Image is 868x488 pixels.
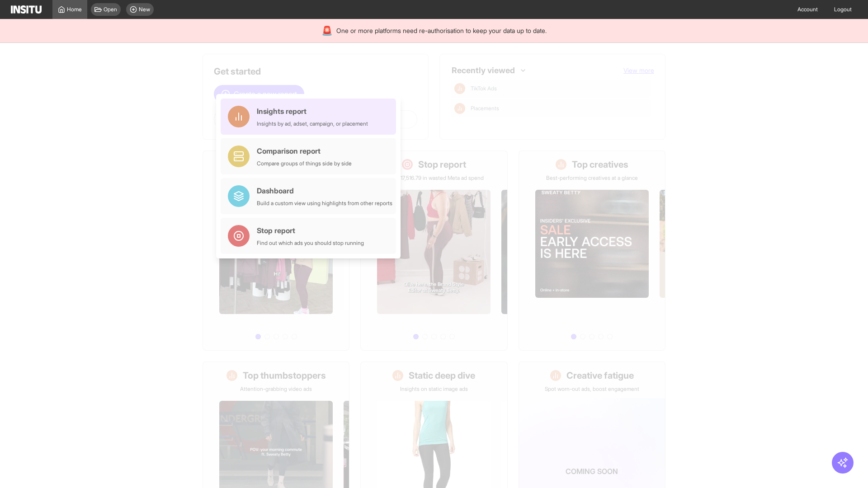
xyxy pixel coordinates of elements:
[257,225,364,236] div: Stop report
[336,26,547,35] span: One or more platforms need re-authorisation to keep your data up to date.
[257,185,392,196] div: Dashboard
[257,200,392,207] div: Build a custom view using highlights from other reports
[257,160,352,167] div: Compare groups of things side by side
[257,145,352,156] div: Comparison report
[139,6,150,13] span: New
[257,239,364,247] div: Find out which ads you should stop running
[257,106,368,117] div: Insights report
[321,24,333,37] div: 🚨
[104,6,117,13] span: Open
[67,6,82,13] span: Home
[11,5,42,14] img: Logo
[257,120,368,127] div: Insights by ad, adset, campaign, or placement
